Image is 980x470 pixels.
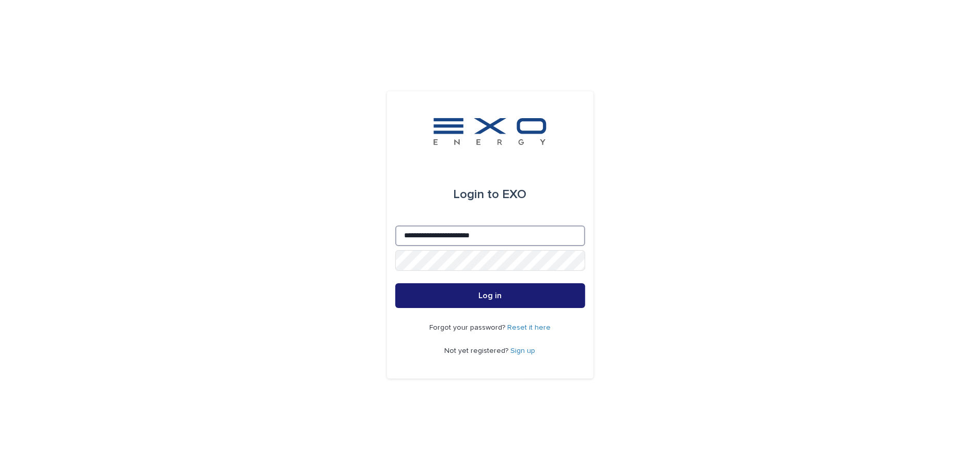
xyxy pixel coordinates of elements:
[507,324,551,331] a: Reset it here
[454,180,527,209] div: EXO
[429,324,507,331] span: Forgot your password?
[431,116,549,147] img: FKS5r6ZBThi8E5hshIGi
[395,283,585,308] button: Log in
[454,188,500,201] span: Login to
[445,347,511,354] span: Not yet registered?
[511,347,536,354] a: Sign up
[478,291,502,300] span: Log in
